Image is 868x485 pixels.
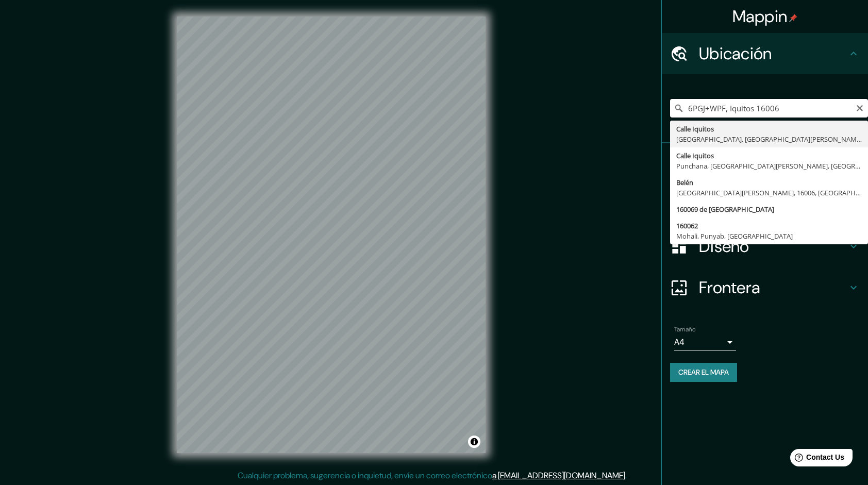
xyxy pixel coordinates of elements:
div: 160062 [676,221,862,231]
div: 160069 de [GEOGRAPHIC_DATA] [676,204,862,214]
div: Belén [676,177,862,188]
label: Tamaño [674,325,695,334]
div: Mohali, Punyab, [GEOGRAPHIC_DATA] [676,231,862,241]
div: Diseño [662,226,868,267]
div: Calle Iquitos [676,150,862,161]
button: Alternar atribución [468,436,480,448]
div: Pines [662,143,868,185]
div: . [627,470,628,482]
div: Calle Iquitos [676,124,862,134]
div: [GEOGRAPHIC_DATA], [GEOGRAPHIC_DATA][PERSON_NAME], [GEOGRAPHIC_DATA] [676,134,862,144]
a: a [EMAIL_ADDRESS][DOMAIN_NAME] [492,470,625,481]
font: Mappin [732,6,788,27]
div: Estilo [662,185,868,226]
font: Crear el mapa [678,366,729,379]
h4: Frontera [699,277,847,298]
p: Cualquier problema, sugerencia o inquietud, envíe un correo electrónico . [238,470,627,482]
h4: Diseño [699,236,847,257]
button: Crear el mapa [670,363,737,382]
input: Elige tu ciudad o área [670,99,868,118]
div: A4 [674,334,736,350]
img: pin-icon.png [789,14,797,22]
div: Frontera [662,267,868,308]
button: Claro [856,103,864,112]
h4: Ubicación [699,43,847,64]
div: [GEOGRAPHIC_DATA][PERSON_NAME], 16006, [GEOGRAPHIC_DATA] [676,188,862,198]
div: . [628,470,630,482]
iframe: Help widget launcher [776,445,857,474]
div: Punchana, [GEOGRAPHIC_DATA][PERSON_NAME], [GEOGRAPHIC_DATA] [676,161,862,171]
div: Ubicación [662,33,868,74]
canvas: Mapa [177,16,486,453]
